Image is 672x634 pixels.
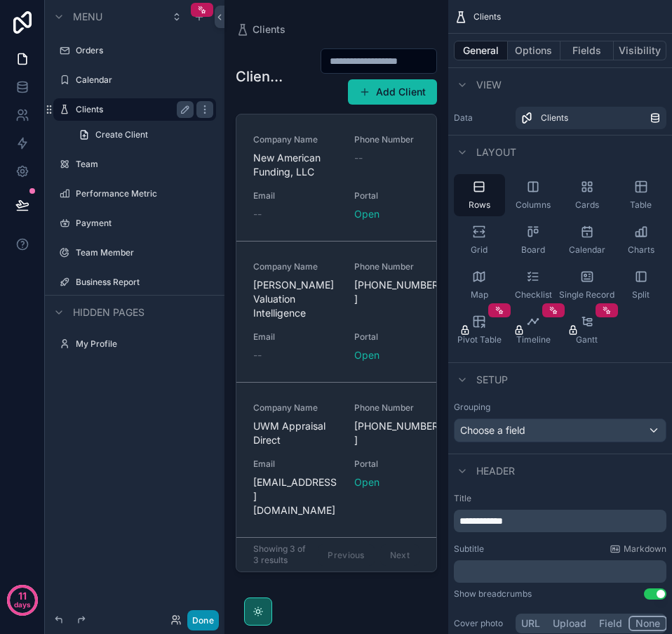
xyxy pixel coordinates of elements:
button: Cards [562,174,613,216]
span: View [476,78,502,92]
span: Rows [469,199,490,211]
span: Menu [73,10,102,24]
span: Calendar [569,244,605,256]
label: Team [76,159,213,170]
label: Clients [76,104,188,115]
div: scrollable content [454,560,666,583]
span: Split [632,289,650,301]
span: Clients [473,11,501,22]
p: 11 [18,589,27,603]
span: Cards [575,199,599,211]
button: Grid [454,219,505,261]
button: Calendar [562,219,613,261]
span: Hidden pages [73,305,145,319]
div: scrollable content [454,510,666,532]
button: Split [615,264,666,306]
label: My Profile [76,338,213,350]
div: Show breadcrumbs [454,588,532,600]
button: Rows [454,174,505,216]
label: Data [454,112,510,124]
span: Create Client [95,129,148,140]
span: Showing 3 of 3 results [253,543,307,566]
span: Layout [476,145,516,159]
button: Options [508,41,561,60]
a: Clients [516,107,666,129]
span: Markdown [624,543,666,555]
a: Create Client [70,124,216,146]
button: Charts [615,219,666,261]
span: Single Record [559,289,614,301]
label: Subtitle [454,543,484,555]
button: Timeline [508,309,559,351]
span: Map [471,289,488,301]
span: Checklist [515,289,552,301]
div: Choose a field [455,419,666,442]
label: Team Member [76,247,213,258]
button: Columns [508,174,559,216]
span: Setup [476,373,508,387]
button: Table [615,174,666,216]
button: Gantt [562,309,613,351]
label: Grouping [454,402,490,413]
button: General [454,41,508,60]
button: Choose a field [454,418,666,442]
span: Clients [541,112,568,124]
label: Orders [76,45,213,56]
button: Checklist [508,264,559,306]
label: Business Report [76,277,213,288]
span: Board [521,244,545,256]
span: Charts [628,244,654,256]
span: Pivot Table [457,334,502,345]
button: Done [187,610,219,630]
span: Grid [471,244,488,256]
p: days [14,595,31,614]
button: Single Record [562,264,613,306]
span: Header [476,464,515,478]
label: Performance Metric [76,188,213,199]
a: Markdown [610,543,666,555]
button: Map [454,264,505,306]
label: Payment [76,218,213,229]
button: Visibility [614,41,667,60]
label: Calendar [76,74,213,86]
span: Table [630,199,652,211]
button: Board [508,219,559,261]
span: Timeline [516,334,551,345]
span: Columns [516,199,551,211]
span: Gantt [576,334,598,345]
button: Pivot Table [454,309,505,351]
label: Title [454,493,666,504]
button: Fields [560,41,614,60]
